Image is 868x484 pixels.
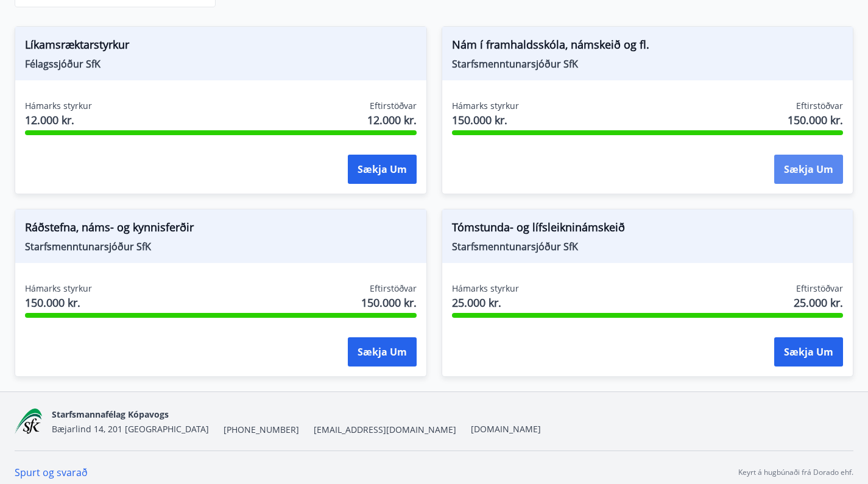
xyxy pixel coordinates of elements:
[452,100,519,112] span: Hámarks styrkur
[471,423,541,435] a: [DOMAIN_NAME]
[738,467,853,478] p: Keyrt á hugbúnaði frá Dorado ehf.
[25,100,92,112] span: Hámarks styrkur
[361,295,417,310] span: 150.000 kr.
[370,282,417,295] span: Eftirstöðvar
[452,37,844,57] span: Nám í framhaldsskóla, námskeið og fl.
[15,466,88,479] a: Spurt og svarað
[796,282,843,295] span: Eftirstöðvar
[25,57,417,71] span: Félagssjóður SfK
[52,409,169,420] span: Starfsmannafélag Kópavogs
[15,409,42,435] img: x5MjQkxwhnYn6YREZUTEa9Q4KsBUeQdWGts9Dj4O.png
[452,282,519,295] span: Hámarks styrkur
[52,423,209,435] span: Bæjarlind 14, 201 [GEOGRAPHIC_DATA]
[452,240,844,253] span: Starfsmenntunarsjóður SfK
[452,57,844,71] span: Starfsmenntunarsjóður SfK
[25,295,92,310] span: 150.000 kr.
[370,100,417,112] span: Eftirstöðvar
[452,112,519,128] span: 150.000 kr.
[796,100,843,112] span: Eftirstöðvar
[367,112,417,128] span: 12.000 kr.
[788,112,843,128] span: 150.000 kr.
[348,337,417,367] button: Sækja um
[452,219,844,240] span: Tómstunda- og lífsleikninámskeið
[25,240,417,253] span: Starfsmenntunarsjóður SfK
[25,112,92,128] span: 12.000 kr.
[774,337,843,367] button: Sækja um
[794,295,843,310] span: 25.000 kr.
[452,295,519,310] span: 25.000 kr.
[348,155,417,184] button: Sækja um
[314,424,456,436] span: [EMAIL_ADDRESS][DOMAIN_NAME]
[25,282,92,295] span: Hámarks styrkur
[774,155,843,184] button: Sækja um
[25,37,417,57] span: Líkamsræktarstyrkur
[224,424,299,436] span: [PHONE_NUMBER]
[25,219,417,240] span: Ráðstefna, náms- og kynnisferðir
